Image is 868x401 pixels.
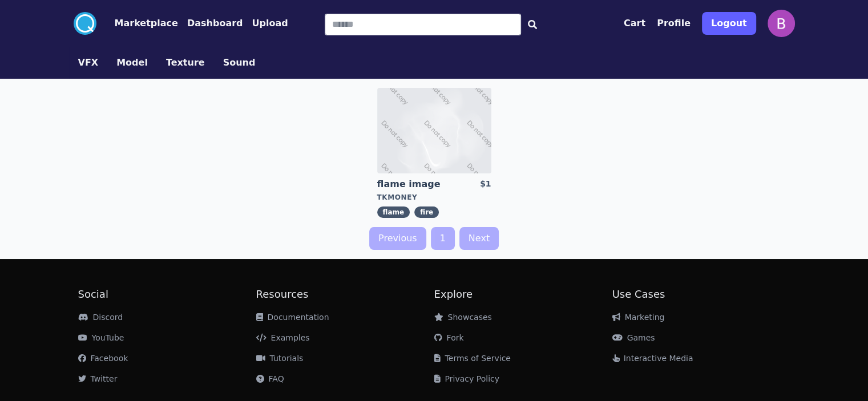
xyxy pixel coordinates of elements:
a: FAQ [256,374,284,383]
a: Examples [256,333,310,342]
a: Next [459,227,499,250]
span: fire [414,206,439,218]
a: Sound [214,56,265,70]
button: VFX [78,56,99,70]
a: Interactive Media [612,354,693,363]
button: Model [116,56,148,70]
a: Dashboard [178,17,243,30]
button: Marketplace [115,17,178,30]
button: Logout [702,12,756,35]
div: tkmoney [377,193,491,202]
a: Logout [702,7,756,39]
a: Facebook [78,354,128,363]
a: Previous [369,227,426,250]
a: Model [107,56,157,70]
button: Profile [657,17,691,30]
a: VFX [69,56,108,70]
a: Upload [243,17,288,30]
a: Marketing [612,313,665,322]
a: Discord [78,313,123,322]
a: 1 [431,227,455,250]
a: Marketplace [96,17,178,30]
h2: Resources [256,286,434,302]
a: Documentation [256,313,329,322]
img: profile [768,10,795,37]
button: Texture [166,56,205,70]
button: Upload [252,17,288,30]
div: $1 [480,178,491,191]
input: Search [325,14,521,35]
a: Showcases [434,313,492,322]
button: Dashboard [187,17,243,30]
h2: Use Cases [612,286,790,302]
a: Texture [157,56,214,70]
a: YouTube [78,333,124,342]
img: imgAlt [377,88,491,173]
h2: Social [78,286,256,302]
button: Sound [223,56,256,70]
a: flame image [377,178,459,191]
a: Games [612,333,655,342]
h2: Explore [434,286,612,302]
a: Twitter [78,374,118,383]
button: Cart [624,17,645,30]
a: Terms of Service [434,354,511,363]
a: Privacy Policy [434,374,499,383]
a: Tutorials [256,354,304,363]
span: flame [377,206,410,218]
a: Fork [434,333,464,342]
